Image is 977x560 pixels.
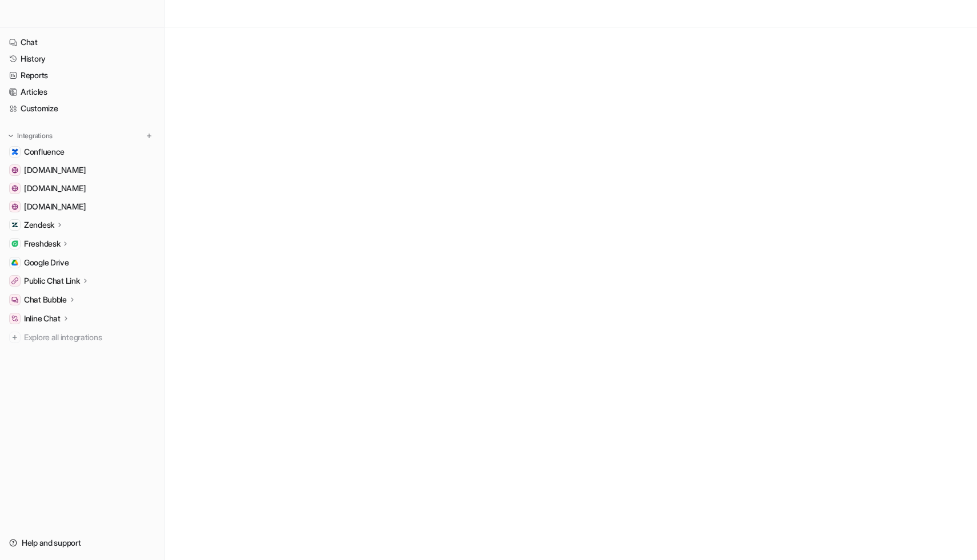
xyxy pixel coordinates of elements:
img: www.blackbird.vc [11,203,18,210]
span: [DOMAIN_NAME] [24,201,86,212]
a: docu.billwerk.plus[DOMAIN_NAME] [5,180,159,196]
a: www.blackbird.vc[DOMAIN_NAME] [5,199,159,215]
a: Explore all integrations [5,329,159,345]
a: Articles [5,84,159,100]
span: [DOMAIN_NAME] [24,164,86,176]
span: Google Drive [24,257,69,268]
p: Freshdesk [24,238,60,249]
p: Chat Bubble [24,294,67,305]
img: www.helpdesk.com [11,167,18,174]
img: Confluence [11,148,18,155]
button: Integrations [5,130,56,142]
p: Public Chat Link [24,275,80,287]
a: www.helpdesk.com[DOMAIN_NAME] [5,162,159,178]
p: Inline Chat [24,313,61,324]
img: Zendesk [11,221,18,228]
a: History [5,51,159,67]
p: Integrations [17,131,53,140]
img: Inline Chat [11,315,18,322]
img: menu_add.svg [145,132,153,140]
a: Reports [5,67,159,83]
a: Customize [5,100,159,116]
img: Public Chat Link [11,277,18,284]
img: explore all integrations [9,332,21,343]
span: Confluence [24,146,65,158]
a: Google DriveGoogle Drive [5,255,159,271]
img: Chat Bubble [11,296,18,303]
a: Help and support [5,535,159,551]
span: [DOMAIN_NAME] [24,183,86,194]
img: Freshdesk [11,240,18,247]
a: ConfluenceConfluence [5,144,159,160]
img: expand menu [7,132,15,140]
img: Google Drive [11,259,18,266]
span: Explore all integrations [24,328,155,347]
p: Zendesk [24,219,54,231]
a: Chat [5,34,159,50]
img: docu.billwerk.plus [11,185,18,192]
